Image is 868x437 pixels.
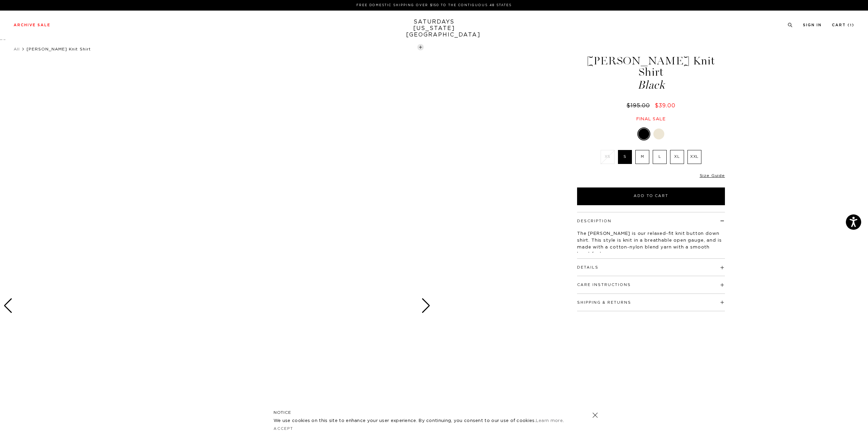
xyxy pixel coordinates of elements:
[576,116,726,122] div: Final sale
[421,298,431,313] div: Next slide
[670,150,684,164] label: XL
[803,23,822,27] a: Sign In
[618,150,632,164] label: S
[577,283,631,287] button: Care Instructions
[14,23,50,27] a: Archive Sale
[274,418,570,424] p: We use cookies on this site to enhance your user experience. By continuing, you consent to our us...
[16,3,852,8] p: FREE DOMESTIC SHIPPING OVER $150 TO THE CONTIGUOUS 48 STATES
[577,266,599,269] button: Details
[406,19,462,38] a: SATURDAYS[US_STATE][GEOGRAPHIC_DATA]
[655,103,676,108] span: $39.00
[653,150,667,164] label: L
[27,47,91,51] span: [PERSON_NAME] Knit Shirt
[536,419,563,423] a: Learn more
[14,47,20,51] a: All
[274,427,293,431] a: Accept
[687,150,701,164] label: XXL
[832,23,854,27] a: Cart (1)
[850,24,852,27] small: 1
[635,150,649,164] label: M
[700,174,725,178] a: Size Guide
[626,103,653,108] del: $195.00
[577,219,611,223] button: Description
[577,187,725,205] button: Add to Cart
[577,230,725,258] p: The [PERSON_NAME] is our relaxed-fit knit button down shirt. This style is knit in a breathable o...
[576,55,726,91] h1: [PERSON_NAME] Knit Shirt
[274,409,594,416] h5: NOTICE
[576,79,726,91] span: Black
[577,301,631,304] button: Shipping & Returns
[3,298,13,313] div: Previous slide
